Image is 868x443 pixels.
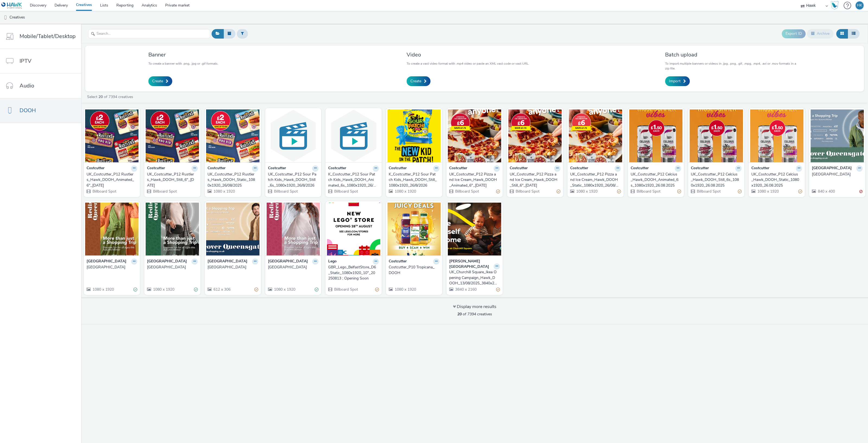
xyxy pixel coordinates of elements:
a: [GEOGRAPHIC_DATA] [87,265,137,270]
a: UK_Costcutter_P12 Celcius_Hawk_DOOH_Static_1080x1920_26.08.2025 [751,172,802,188]
strong: Costcutter [208,165,225,172]
strong: Costcutter [570,165,588,172]
a: Costcutter_P10 Tropicana_DOOH [389,265,439,276]
a: Hawk Academy [831,1,841,10]
div: K_Costcutter_P12 Sour Patch Kids_Hawk_DOOH_Still_1080x1920_26/8/2026 [389,172,437,188]
strong: Costcutter [751,165,769,172]
strong: Costcutter [631,165,649,172]
strong: 20 [457,312,462,317]
img: UK_Queensgate Shopping Centre_Hawk_DOOH_612x306_18082025 visual [206,203,260,256]
a: K_Costcutter_P12 Sour Patch Kids_Hawk_DOOH_Animated_6s_1080x1920_26/8/2026 [328,172,379,188]
span: Billboard Spot [515,189,540,194]
strong: Lego [328,259,337,265]
span: Billboard Spot [455,189,479,194]
div: Partially valid [677,189,681,194]
img: UK_Costcutter_P12 Rustlers_Hawk_DOOH_Animated_6"_26/08/2025 visual [85,109,139,162]
a: UK_Costcutter_P12 Rustlers_Hawk_DOOH_Animated_6"_[DATE] [87,172,137,188]
div: UK_Costcutter_P12 Celcius_Hawk_DOOH_Still_6s_1080x1920_26.08.2025 [691,172,739,188]
div: UK_Costcutter_P12 Pizza and Ice Cream_Hawk_DOOH_Animated_6"_[DATE] [449,172,498,188]
a: [GEOGRAPHIC_DATA] [268,265,319,270]
strong: Costcutter [510,165,528,172]
span: Billboard Spot [92,189,116,194]
span: 1080 x 1920 [92,287,114,292]
a: [GEOGRAPHIC_DATA] [812,172,863,177]
p: To create a banner with .png, .jpg or .gif formats. [148,61,218,66]
div: Partially valid [617,189,621,194]
div: Partially valid [375,287,379,292]
div: Hawk Academy [831,1,839,10]
img: UK_Costcutter_P12 Pizza and Ice Cream_Hawk_DOOH_Animated_6"_26/08/2025 visual [448,109,501,162]
div: HK [857,1,862,10]
img: UK_Costcutter_P12 Celcius_Hawk_DOOH_Still_6s_1080x1920_26.08.2025 visual [690,109,743,162]
span: of 7394 creatives [457,312,492,317]
strong: [GEOGRAPHIC_DATA] [208,259,247,265]
strong: 20 [98,94,103,99]
span: Billboard Spot [696,189,721,194]
span: DOOH [20,106,36,114]
span: IPTV [20,57,31,65]
div: UK_Churchill Square_Ikea Opening Campaign_Hawk_DOOH_13/08/2025_3840x2160 [449,269,498,286]
a: K_Costcutter_P12 Sour Patch Kids_Hawk_DOOH_Still_1080x1920_26/8/2026 [389,172,439,188]
div: [GEOGRAPHIC_DATA] [147,265,196,270]
a: [GEOGRAPHIC_DATA] [208,265,258,270]
img: UK_Costcutter_P12 Rustlers_Hawk_DOOH_Static_1080x1920_26/08/2025 visual [206,109,260,162]
a: Create [407,76,430,86]
div: Partially valid [798,189,802,194]
strong: Costcutter [389,165,407,172]
a: GBR_Lego_BelfastStore_D6_Static_1080x1920_10"_20250813 ; Opening Soon [328,265,379,281]
div: UK_Costcutter_P12 Sour Patch Kids_Hawk_DOOH_Still_6s_1080x1920_26/8/2026 [268,172,317,188]
div: UK_Costcutter_P12 Celcius_Hawk_DOOH_Static_1080x1920_26.08.2025 [751,172,800,188]
span: Mobile/Tablet/Desktop [20,32,76,40]
strong: [GEOGRAPHIC_DATA] [147,259,187,265]
div: Partially valid [557,189,560,194]
strong: Costcutter [691,165,709,172]
span: 3840 x 2160 [455,287,477,292]
img: UK_Queensgate Shopping Centre_Hawk_DOOH_1080x1920_18082025 visual [267,203,320,256]
div: UK_Costcutter_P12 Rustlers_Hawk_DOOH_Animated_6"_[DATE] [87,172,135,188]
div: Partially valid [496,287,500,292]
a: UK_Costcutter_P12 Rustlers_Hawk_DOOH_Static_1080x1920_26/08/2025 [208,172,258,188]
strong: [PERSON_NAME][GEOGRAPHIC_DATA] [449,259,492,270]
strong: Costcutter [147,165,165,172]
div: [GEOGRAPHIC_DATA] [812,172,860,177]
div: UK_Costcutter_P12 Rustlers_Hawk_DOOH_Still_6"_[DATE] [147,172,196,188]
button: Table [848,29,860,38]
div: [GEOGRAPHIC_DATA] [208,265,256,270]
div: [GEOGRAPHIC_DATA] [87,265,135,270]
img: UK_Costcutter_P12 Rustlers_Hawk_DOOH_Still_6"_26/08/2025 visual [146,109,199,162]
strong: Costcutter [268,165,286,172]
div: [GEOGRAPHIC_DATA] [268,265,317,270]
div: UK_Costcutter_P12 Rustlers_Hawk_DOOH_Static_1080x1920_26/08/2025 [208,172,256,188]
span: 612 x 306 [213,287,231,292]
a: [GEOGRAPHIC_DATA] [147,265,198,270]
strong: Costcutter [449,165,467,172]
a: Import [665,76,690,86]
h3: Banner [148,51,218,58]
span: Billboard Spot [334,287,358,292]
span: Import [669,78,681,84]
input: Search... [88,29,210,39]
a: UK_Costcutter_P12 Pizza and Ice Cream_Hawk_DOOH_Static_1080x1920_26/08/2025 [570,172,621,188]
img: undefined Logo [1,2,22,9]
span: 1080 x 1920 [576,189,598,194]
img: UK_Costcutter_P12 Pizza and Ice Cream_Hawk_DOOH_Static_1080x1920_26/08/2025 visual [569,109,622,162]
a: UK_Costcutter_P12 Rustlers_Hawk_DOOH_Still_6"_[DATE] [147,172,198,188]
strong: Costcutter [328,165,346,172]
a: UK_Costcutter_P12 Sour Patch Kids_Hawk_DOOH_Still_6s_1080x1920_26/8/2026 [268,172,319,188]
img: dooh [3,15,8,20]
div: UK_Costcutter_P12 Pizza and Ice Cream_Hawk_DOOH_Still_6"_[DATE] [510,172,558,188]
img: UK_Costcutter_P12 Sour Patch Kids_Hawk_DOOH_Still_6s_1080x1920_26/8/2026 visual [267,109,320,162]
p: To create a vast video format with .mp4 video or paste an XML vast code or vast URL. [407,61,529,66]
span: Billboard Spot [636,189,660,194]
strong: [GEOGRAPHIC_DATA] [87,259,126,265]
div: Invalid [859,189,863,194]
a: UK_Costcutter_P12 Pizza and Ice Cream_Hawk_DOOH_Animated_6"_[DATE] [449,172,500,188]
button: Archive [807,29,834,38]
span: Billboard Spot [273,189,298,194]
button: Export ID [782,29,806,38]
img: UK_Churchill Square_Ikea Opening Campaign_Hawk_DOOH_13/08/2025_3840x2160 visual [448,203,501,256]
a: Select of 7394 creatives [87,94,135,99]
div: GBR_Lego_BelfastStore_D6_Static_1080x1920_10"_20250813 ; Opening Soon [328,265,377,281]
a: UK_Costcutter_P12 Pizza and Ice Cream_Hawk_DOOH_Still_6"_[DATE] [510,172,560,188]
img: Costcutter_P10 Tropicana_DOOH visual [387,203,441,256]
